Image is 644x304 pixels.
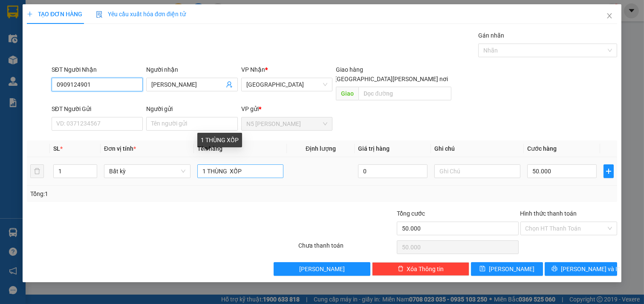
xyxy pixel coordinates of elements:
span: Giao hàng [336,66,363,73]
b: [DOMAIN_NAME] [72,32,117,39]
span: Giao [336,87,358,100]
span: Yêu cầu xuất hóa đơn điện tử [96,11,186,18]
div: Chưa thanh toán [297,241,396,256]
input: VD: Bàn, Ghế [197,164,284,178]
div: 1 THÙNG XỐP [197,133,242,147]
label: Hình thức thanh toán [520,210,577,217]
span: [PERSON_NAME] [299,264,345,274]
button: deleteXóa Thông tin [372,262,469,276]
span: [GEOGRAPHIC_DATA][PERSON_NAME] nơi [332,74,451,84]
span: SL [53,145,60,152]
button: Close [598,4,621,28]
button: [PERSON_NAME] [274,262,371,276]
b: Gửi khách hàng [52,12,84,53]
div: Người nhận [146,65,238,74]
span: VP Nhận [241,66,265,73]
span: Bất kỳ [109,165,185,178]
span: N5 Phan Rang [246,117,328,130]
input: Dọc đường [358,87,451,100]
span: save [479,266,485,272]
div: SĐT Người Nhận [52,65,143,74]
label: Gán nhãn [478,32,504,39]
span: [PERSON_NAME] [489,264,534,274]
div: SĐT Người Gửi [52,104,143,114]
div: Người gửi [146,104,238,114]
img: logo.jpg [92,11,113,31]
span: printer [552,266,557,272]
span: plus [27,11,33,17]
span: Đơn vị tính [104,145,136,152]
span: Sài Gòn [246,78,328,91]
button: delete [30,164,44,178]
span: Xóa Thông tin [407,264,444,274]
button: printer[PERSON_NAME] và In [545,262,617,276]
span: user-add [226,81,233,88]
button: save[PERSON_NAME] [471,262,543,276]
span: Cước hàng [527,145,557,152]
span: close [606,12,613,19]
span: Giá trị hàng [358,145,390,152]
div: VP gửi [241,104,333,114]
span: Tổng cước [397,210,425,217]
li: (c) 2017 [72,41,117,51]
span: [PERSON_NAME] và In [561,264,621,274]
b: Xe Đăng Nhân [11,55,38,95]
button: plus [604,164,614,178]
img: icon [96,11,103,18]
span: Định lượng [306,145,336,152]
th: Ghi chú [431,140,524,157]
input: Ghi Chú [434,164,521,178]
span: delete [398,266,404,272]
span: TẠO ĐƠN HÀNG [27,11,82,18]
span: plus [604,168,613,175]
input: 0 [358,164,427,178]
div: Tổng: 1 [30,189,249,199]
